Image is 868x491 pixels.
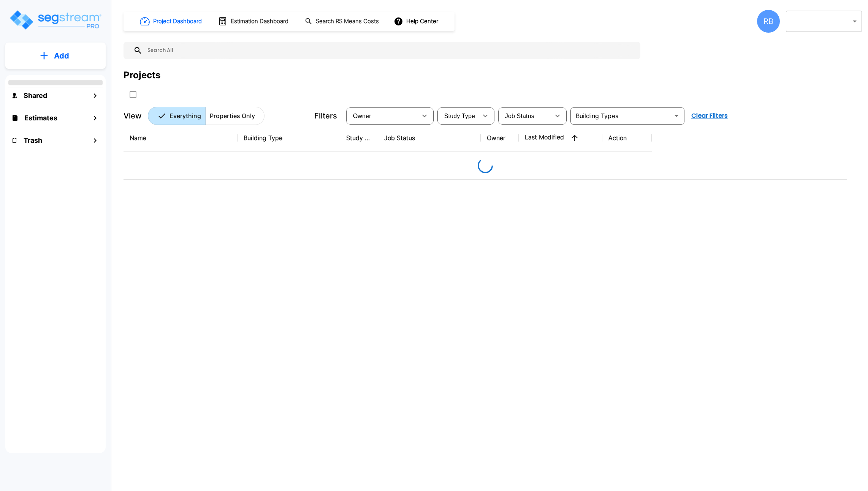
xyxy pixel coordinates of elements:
h1: Trash [24,135,42,145]
button: Properties Only [205,107,265,125]
div: RB [757,10,780,33]
button: Project Dashboard [137,13,206,30]
input: Search All [143,42,637,59]
div: Select [348,105,417,126]
h1: Shared [24,90,47,101]
p: View [124,110,142,122]
p: Filters [314,110,337,122]
h1: Estimation Dashboard [231,17,288,26]
div: Projects [124,68,160,82]
span: Study Type [444,113,475,119]
div: Select [439,105,478,126]
input: Building Types [573,111,670,121]
th: Action [602,124,652,152]
button: Estimation Dashboard [215,13,293,29]
p: Properties Only [210,111,255,120]
p: Add [54,50,69,62]
th: Study Type [340,124,378,152]
button: Add [5,45,106,67]
th: Last Modified [519,124,602,152]
h1: Project Dashboard [153,17,202,26]
h1: Search RS Means Costs [316,17,379,26]
button: Open [671,111,682,121]
button: Help Center [392,14,441,28]
th: Building Type [238,124,340,152]
button: Search RS Means Costs [302,14,383,29]
th: Job Status [378,124,481,152]
img: Logo [9,9,102,31]
button: SelectAll [125,87,141,102]
span: Owner [353,113,371,119]
p: Everything [169,111,201,120]
th: Owner [481,124,519,152]
div: Platform [148,107,265,125]
div: Select [500,105,550,126]
button: Everything [148,107,206,125]
button: Clear Filters [688,108,731,123]
span: Job Status [505,113,534,119]
th: Name [124,124,238,152]
h1: Estimates [24,113,57,123]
